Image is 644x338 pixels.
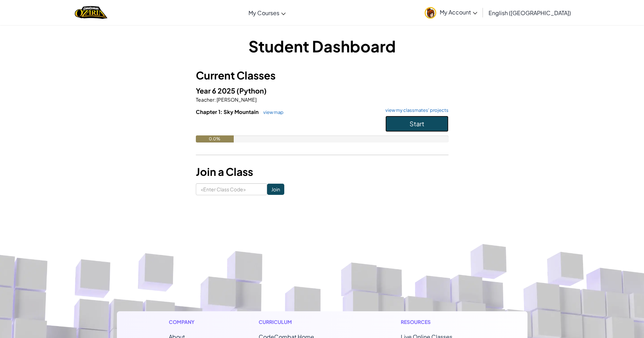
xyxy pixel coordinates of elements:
[196,135,234,142] div: 0.0%
[196,164,449,180] h3: Join a Class
[489,9,571,17] span: English ([GEOGRAPHIC_DATA])
[196,96,214,103] span: Teacher
[216,96,257,103] span: [PERSON_NAME]
[260,109,284,115] a: view map
[196,68,449,83] h3: Current Classes
[245,3,289,22] a: My Courses
[214,96,216,103] span: :
[169,318,201,326] h1: Company
[485,3,575,22] a: English ([GEOGRAPHIC_DATA])
[237,86,267,95] span: (Python)
[425,7,436,19] img: avatar
[410,120,424,128] span: Start
[75,5,107,20] img: Home
[421,1,481,24] a: My Account
[196,35,449,57] h1: Student Dashboard
[196,86,237,95] span: Year 6 2025
[196,183,267,195] input: <Enter Class Code>
[267,184,284,195] input: Join
[75,5,107,20] a: Ozaria by CodeCombat logo
[401,318,476,326] h1: Resources
[248,9,279,17] span: My Courses
[385,116,449,132] button: Start
[259,318,344,326] h1: Curriculum
[382,108,449,113] a: view my classmates' projects
[440,8,477,16] span: My Account
[196,108,260,115] span: Chapter 1: Sky Mountain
